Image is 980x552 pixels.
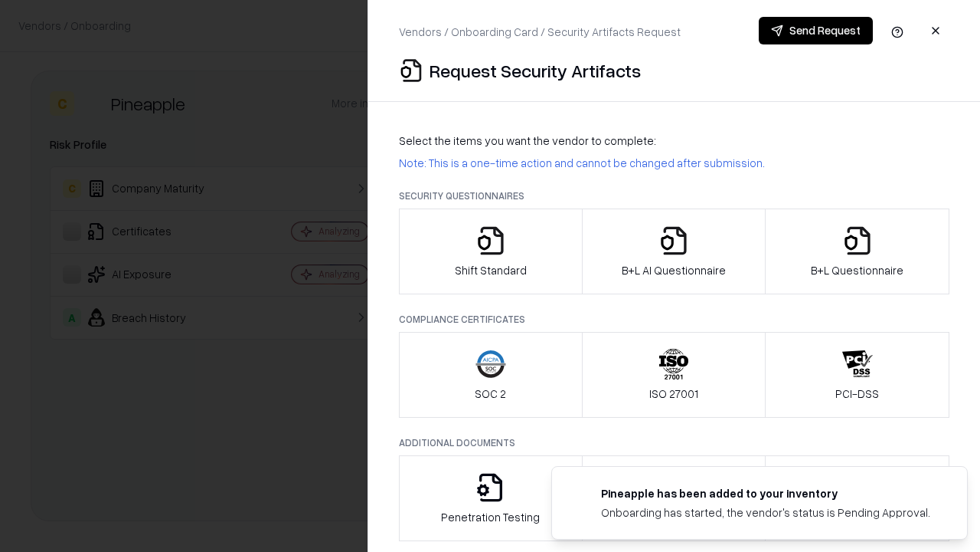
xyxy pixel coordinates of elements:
p: Additional Documents [399,436,949,449]
p: SOC 2 [475,386,506,402]
p: Compliance Certificates [399,313,949,326]
div: Onboarding has started, the vendor's status is Pending Approval. [601,504,930,521]
button: Data Processing Agreement [765,455,949,541]
button: B+L AI Questionnaire [582,209,766,294]
button: Privacy Policy [582,455,766,541]
p: Note: This is a one-time action and cannot be changed after submission. [399,155,949,171]
button: Penetration Testing [399,455,583,541]
button: Shift Standard [399,209,583,294]
img: pineappleenergy.com [570,485,589,504]
button: PCI-DSS [765,332,949,418]
p: ISO 27001 [649,386,698,402]
div: Pineapple has been added to your inventory [601,485,930,501]
button: ISO 27001 [582,332,766,418]
button: B+L Questionnaire [765,209,949,294]
button: Send Request [759,17,873,44]
button: SOC 2 [399,332,583,418]
p: Vendors / Onboarding Card / Security Artifacts Request [399,24,681,40]
p: Penetration Testing [441,509,540,525]
p: Shift Standard [455,262,527,278]
p: Select the items you want the vendor to complete: [399,133,949,149]
p: B+L AI Questionnaire [622,262,726,278]
p: B+L Questionnaire [811,262,903,278]
p: PCI-DSS [835,386,879,402]
p: Request Security Artifacts [430,58,641,83]
p: Security Questionnaires [399,189,949,202]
